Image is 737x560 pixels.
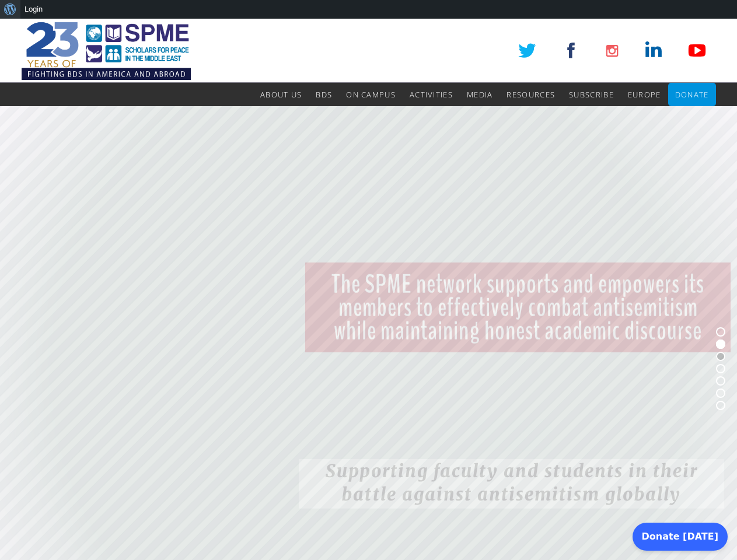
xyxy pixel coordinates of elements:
[410,83,453,106] a: Activities
[410,89,453,100] span: Activities
[628,83,661,106] a: Europe
[346,83,396,106] a: On Campus
[569,89,614,100] span: Subscribe
[316,89,332,100] span: BDS
[316,83,332,106] a: BDS
[628,89,661,100] span: Europe
[507,89,555,100] span: Resources
[260,83,302,106] a: About Us
[22,19,191,83] img: SPME
[675,83,709,106] a: Donate
[467,89,493,100] span: Media
[507,83,555,106] a: Resources
[675,89,709,100] span: Donate
[467,83,493,106] a: Media
[569,83,614,106] a: Subscribe
[260,89,302,100] span: About Us
[346,89,396,100] span: On Campus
